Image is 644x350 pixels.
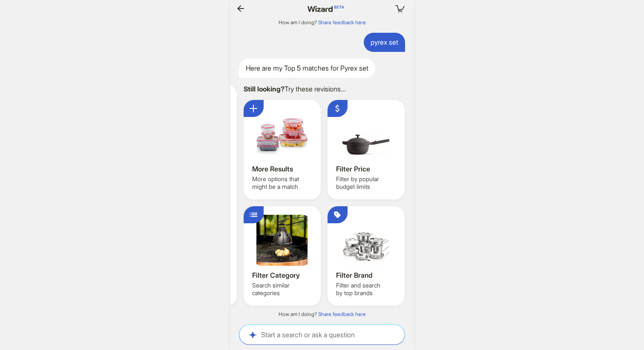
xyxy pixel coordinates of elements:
div: pyrex set [364,33,405,52]
div: Search similar categories [252,282,314,297]
a: Share feedback here [318,311,366,317]
div: Filter BrandFilter BrandFilter and search by top brands [328,206,405,306]
div: How am I doing? [230,19,414,26]
div: Try these revisions... [244,85,405,94]
div: Filter Category [252,271,314,280]
div: Filter by popular budget limits [336,175,398,191]
a: Share feedback here [318,19,366,26]
div: Filter Brand [336,271,398,280]
div: More Results [252,165,314,174]
div: Filter Price [336,165,398,174]
div: Here are my Top 5 matches for Pyrex set [239,59,375,78]
div: More ResultsMore ResultsMore options that might be a match [244,100,321,199]
div: More options that might be a match [252,175,314,191]
div: Filter and search by top brands [336,282,398,297]
div: How am I doing? [230,311,414,318]
strong: Still looking? [244,85,285,93]
div: Filter CategoryFilter CategorySearch similar categories [244,206,321,306]
div: Filter PriceFilter PriceFilter by popular budget limits [328,100,405,199]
